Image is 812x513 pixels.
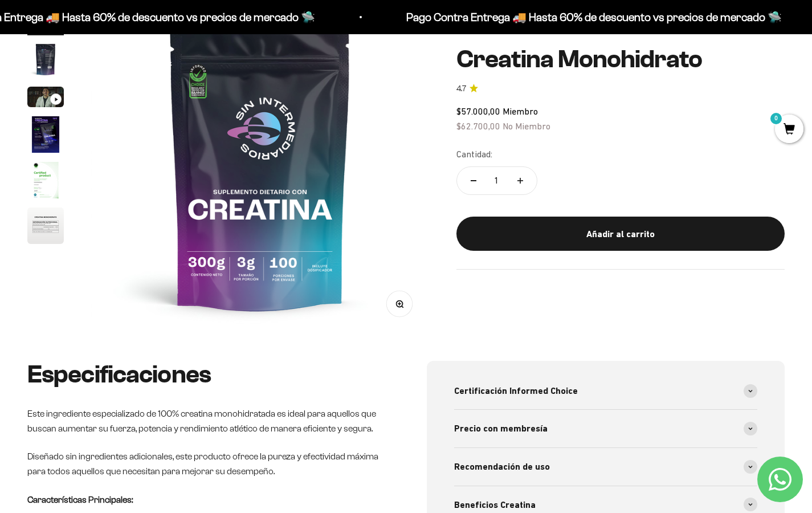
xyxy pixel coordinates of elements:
[456,82,785,95] a: 4.74.7 de 5.0 estrellas
[27,116,64,153] img: Creatina Monohidrato
[456,106,500,116] span: $57.000,00
[454,421,548,436] span: Precio con membresía
[27,41,64,81] button: Ir al artículo 2
[30,30,128,39] div: Dominio: [DOMAIN_NAME]
[397,8,772,26] p: Pago Contra Entrega 🚚 Hasta 60% de descuento vs precios de mercado 🛸
[503,120,550,131] span: No Miembro
[27,87,64,111] button: Ir al artículo 3
[503,106,538,116] span: Miembro
[454,459,550,474] span: Recomendación de uso
[27,116,64,156] button: Ir al artículo 4
[479,226,762,241] div: Añadir al carrito
[504,167,537,194] button: Aumentar cantidad
[27,162,64,202] button: Ir al artículo 5
[27,162,64,198] img: Creatina Monohidrato
[47,66,56,75] img: tab_domain_overview_orange.svg
[60,67,87,75] div: Dominio
[454,498,536,512] span: Beneficios Creatina
[27,495,133,504] strong: Características Principales:
[134,67,181,75] div: Palabras clave
[27,207,64,244] img: Creatina Monohidrato
[32,18,56,27] div: v 4.0.25
[775,124,803,136] a: 0
[454,410,758,447] summary: Precio con membresía
[456,82,466,95] span: 4.7
[18,30,27,39] img: website_grey.svg
[456,46,785,73] h1: Creatina Monohidrato
[457,167,490,194] button: Reducir cantidad
[27,449,386,478] p: Diseñado sin ingredientes adicionales, este producto ofrece la pureza y efectividad máxima para t...
[18,18,27,27] img: logo_orange.svg
[27,41,64,78] img: Creatina Monohidrato
[456,217,785,251] button: Añadir al carrito
[454,384,578,398] span: Certificación Informed Choice
[27,406,386,435] p: Este ingrediente especializado de 100% creatina monohidratada es ideal para aquellos que buscan a...
[121,66,130,75] img: tab_keywords_by_traffic_grey.svg
[27,361,386,388] h2: Especificaciones
[769,112,783,125] mark: 0
[456,120,500,131] span: $62.700,00
[454,448,758,486] summary: Recomendación de uso
[456,147,492,162] label: Cantidad:
[27,207,64,247] button: Ir al artículo 6
[454,372,758,410] summary: Certificación Informed Choice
